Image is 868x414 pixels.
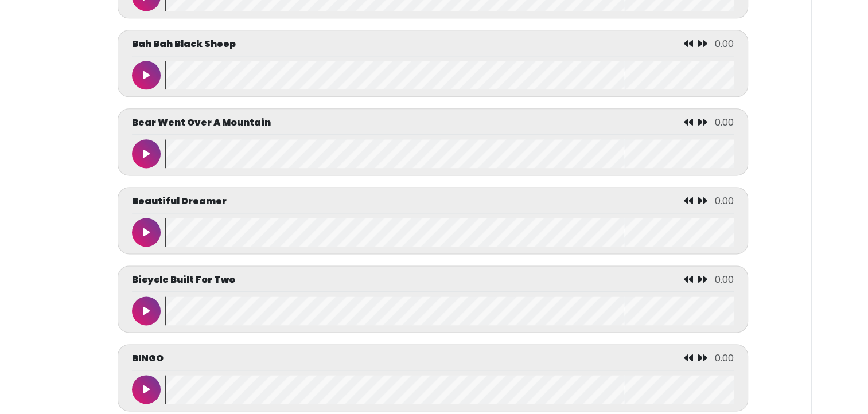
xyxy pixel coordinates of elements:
[132,273,235,287] p: Bicycle Built For Two
[715,194,734,208] span: 0.00
[715,37,734,50] span: 0.00
[715,273,734,286] span: 0.00
[132,351,164,365] p: BINGO
[715,351,734,365] span: 0.00
[132,116,271,130] p: Bear Went Over A Mountain
[715,116,734,129] span: 0.00
[132,37,236,51] p: Bah Bah Black Sheep
[132,194,227,208] p: Beautiful Dreamer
